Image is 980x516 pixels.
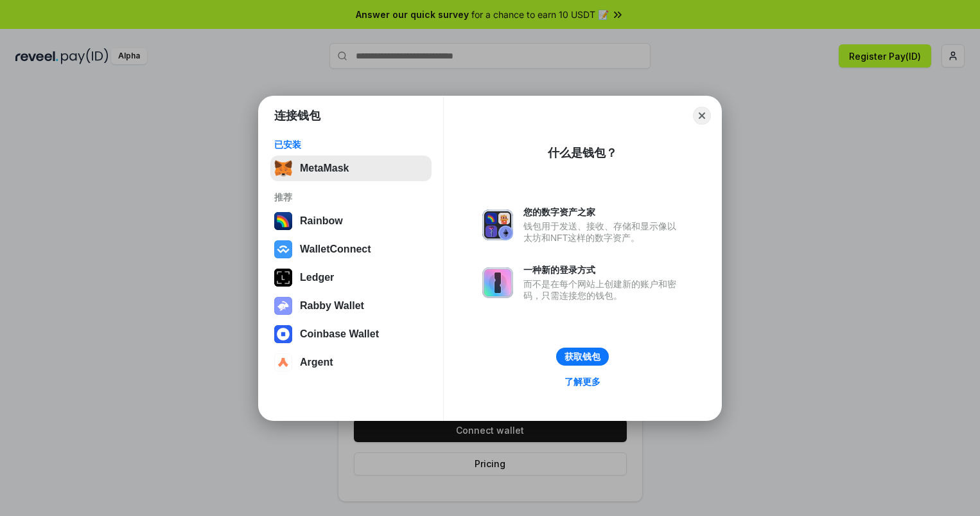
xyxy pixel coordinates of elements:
div: MetaMask [300,163,349,174]
div: Rainbow [300,215,343,227]
a: 了解更多 [557,373,608,390]
img: svg+xml,%3Csvg%20width%3D%2228%22%20height%3D%2228%22%20viewBox%3D%220%200%2028%2028%22%20fill%3D... [274,325,292,343]
button: MetaMask [270,156,432,181]
img: svg+xml,%3Csvg%20xmlns%3D%22http%3A%2F%2Fwww.w3.org%2F2000%2Fsvg%22%20width%3D%2228%22%20height%3... [274,269,292,287]
div: 什么是钱包？ [548,145,617,161]
div: Rabby Wallet [300,300,364,312]
div: 一种新的登录方式 [523,264,683,276]
button: Close [693,107,711,125]
div: Ledger [300,272,334,283]
div: 了解更多 [564,376,600,387]
button: WalletConnect [270,236,432,262]
img: svg+xml,%3Csvg%20width%3D%2228%22%20height%3D%2228%22%20viewBox%3D%220%200%2028%2028%22%20fill%3D... [274,240,292,258]
div: WalletConnect [300,244,371,255]
button: Rainbow [270,208,432,234]
button: Argent [270,350,432,375]
button: Coinbase Wallet [270,321,432,347]
div: Coinbase Wallet [300,328,379,340]
img: svg+xml,%3Csvg%20fill%3D%22none%22%20height%3D%2233%22%20viewBox%3D%220%200%2035%2033%22%20width%... [274,159,292,177]
img: svg+xml,%3Csvg%20width%3D%2228%22%20height%3D%2228%22%20viewBox%3D%220%200%2028%2028%22%20fill%3D... [274,353,292,371]
img: svg+xml,%3Csvg%20width%3D%22120%22%20height%3D%22120%22%20viewBox%3D%220%200%20120%20120%22%20fil... [274,212,292,230]
div: 您的数字资产之家 [523,206,683,218]
img: svg+xml,%3Csvg%20xmlns%3D%22http%3A%2F%2Fwww.w3.org%2F2000%2Fsvg%22%20fill%3D%22none%22%20viewBox... [274,297,292,315]
div: 已安装 [274,139,428,150]
div: 推荐 [274,191,428,203]
h1: 连接钱包 [274,108,320,123]
button: Ledger [270,265,432,290]
img: svg+xml,%3Csvg%20xmlns%3D%22http%3A%2F%2Fwww.w3.org%2F2000%2Fsvg%22%20fill%3D%22none%22%20viewBox... [482,209,513,240]
div: 钱包用于发送、接收、存储和显示像以太坊和NFT这样的数字资产。 [523,220,683,244]
button: 获取钱包 [556,348,609,366]
div: 而不是在每个网站上创建新的账户和密码，只需连接您的钱包。 [523,278,683,301]
img: svg+xml,%3Csvg%20xmlns%3D%22http%3A%2F%2Fwww.w3.org%2F2000%2Fsvg%22%20fill%3D%22none%22%20viewBox... [482,267,513,298]
button: Rabby Wallet [270,293,432,319]
div: 获取钱包 [564,351,600,362]
div: Argent [300,357,333,368]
